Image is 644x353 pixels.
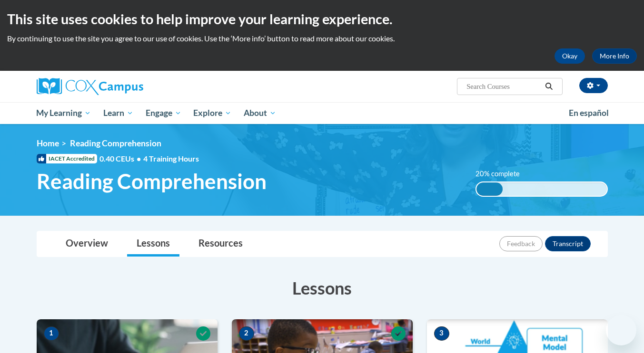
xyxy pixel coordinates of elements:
img: Cox Campus [37,78,143,95]
button: Search [542,81,556,92]
a: Learn [97,102,139,124]
a: Engage [139,102,188,124]
iframe: Button to launch messaging window [606,315,636,345]
a: Resources [189,231,252,257]
span: IACET Accredited [37,154,97,163]
span: 3 [434,326,449,341]
button: Okay [555,48,585,64]
input: Search Courses [466,81,542,92]
span: Learn [103,107,133,119]
span: Explore [193,107,231,119]
span: 4 Training Hours [143,154,199,163]
label: 20% complete [476,169,530,179]
a: En español [563,103,615,123]
span: 2 [239,326,254,341]
button: Account Settings [579,78,608,93]
a: About [238,102,282,124]
span: 0.40 CEUs [99,153,143,164]
h2: This site uses cookies to help improve your learning experience. [7,10,637,29]
button: Feedback [499,236,543,251]
a: Home [37,138,59,148]
span: About [244,107,276,119]
span: My Learning [36,107,91,119]
span: • [137,154,141,163]
div: 20% complete [476,182,503,196]
div: Main menu [22,102,622,124]
a: Lessons [127,231,179,257]
h3: Lessons [37,276,608,300]
span: Engage [146,107,181,119]
a: Cox Campus [37,78,218,95]
a: Overview [56,231,118,257]
span: Reading Comprehension [37,169,267,194]
button: Transcript [545,236,591,251]
span: Reading Comprehension [70,138,161,148]
a: Explore [187,102,238,124]
a: More Info [592,48,637,64]
a: My Learning [30,102,98,124]
p: By continuing to use the site you agree to our use of cookies. Use the ‘More info’ button to read... [7,33,637,44]
span: 1 [44,326,59,341]
span: En español [569,108,609,118]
